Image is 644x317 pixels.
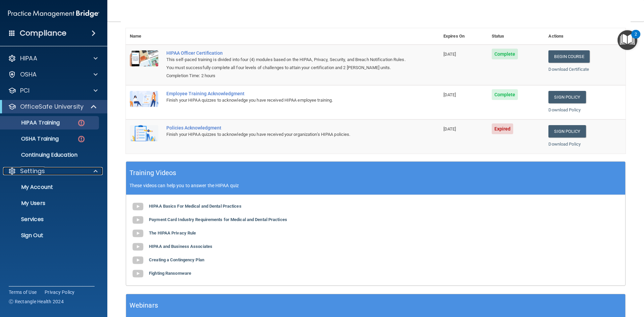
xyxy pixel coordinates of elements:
[548,142,581,147] a: Download Policy
[129,167,176,179] h5: Training Videos
[131,227,145,240] img: gray_youtube_icon.38fcd6cc.png
[166,56,406,72] div: This self-paced training is divided into four (4) modules based on the HIPAA, Privacy, Security, ...
[166,91,406,96] div: Employee Training Acknowledgment
[126,28,162,45] th: Name
[166,50,406,56] a: HIPAA Officer Certification
[4,200,96,207] p: My Users
[4,152,96,158] p: Continuing Education
[166,96,406,104] div: Finish your HIPAA quizzes to acknowledge you have received HIPAA employee training.
[149,230,196,235] b: The HIPAA Privacy Rule
[9,298,64,305] span: Ⓒ Rectangle Health 2024
[77,119,86,127] img: danger-circle.6113f641.png
[131,213,145,227] img: gray_youtube_icon.38fcd6cc.png
[548,125,586,138] a: Sign Policy
[492,123,514,134] span: Expired
[439,28,488,45] th: Expires On
[4,232,96,239] p: Sign Out
[131,200,145,213] img: gray_youtube_icon.38fcd6cc.png
[131,240,145,254] img: gray_youtube_icon.38fcd6cc.png
[149,257,204,262] b: Creating a Contingency Plan
[20,70,37,78] p: OSHA
[443,52,456,57] span: [DATE]
[9,289,37,296] a: Terms of Use
[8,167,98,175] a: Settings
[618,30,637,50] button: Open Resource Center, 2 new notifications
[166,125,406,130] div: Policies Acknowledgment
[20,167,45,175] p: Settings
[129,300,158,311] h5: Webinars
[149,244,212,249] b: HIPAA and Business Associates
[548,91,586,103] a: Sign Policy
[492,89,518,100] span: Complete
[4,136,59,142] p: OSHA Training
[166,72,406,80] div: Completion Time: 2 hours
[131,254,145,267] img: gray_youtube_icon.38fcd6cc.png
[149,217,287,222] b: Payment Card Industry Requirements for Medical and Dental Practices
[544,28,626,45] th: Actions
[20,87,30,95] p: PCI
[129,183,622,188] p: These videos can help you to answer the HIPAA quiz
[149,271,191,276] b: Fighting Ransomware
[4,184,96,191] p: My Account
[635,34,637,43] div: 2
[4,119,60,126] p: HIPAA Training
[77,135,86,143] img: danger-circle.6113f641.png
[8,54,98,62] a: HIPAA
[8,103,97,111] a: OfficeSafe University
[8,7,99,20] img: PMB logo
[149,204,241,209] b: HIPAA Basics For Medical and Dental Practices
[548,107,581,112] a: Download Policy
[20,54,37,62] p: HIPAA
[131,267,145,280] img: gray_youtube_icon.38fcd6cc.png
[492,49,518,59] span: Complete
[443,92,456,97] span: [DATE]
[166,130,406,139] div: Finish your HIPAA quizzes to acknowledge you have received your organization’s HIPAA policies.
[443,126,456,131] span: [DATE]
[4,216,96,223] p: Services
[548,50,589,63] a: Begin Course
[488,28,545,45] th: Status
[20,29,66,38] h4: Compliance
[20,103,84,111] p: OfficeSafe University
[8,87,98,95] a: PCI
[8,70,98,78] a: OSHA
[45,289,75,296] a: Privacy Policy
[548,67,589,72] a: Download Certificate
